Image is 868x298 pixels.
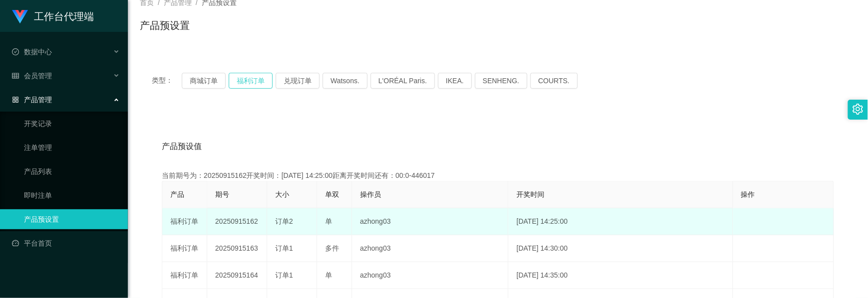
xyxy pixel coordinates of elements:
[475,73,527,89] button: SENHENG.
[152,73,182,89] span: 类型：
[24,138,120,157] a: 注单管理
[276,73,320,89] button: 兑现订单
[207,262,267,289] td: 20250915164
[24,185,120,205] a: 即时注单
[12,96,19,103] i: 图标: appstore-o
[516,190,544,198] span: 开奖时间
[360,190,381,198] span: 操作员
[508,235,733,262] td: [DATE] 14:30:00
[207,208,267,235] td: 20250915162
[162,208,207,235] td: 福利订单
[12,96,52,104] span: 产品管理
[24,161,120,181] a: 产品列表
[530,73,578,89] button: COURTS.
[508,262,733,289] td: [DATE] 14:35:00
[438,73,472,89] button: IKEA.
[275,190,289,198] span: 大小
[508,208,733,235] td: [DATE] 14:25:00
[853,104,864,115] i: 图标: setting
[275,244,293,252] span: 订单1
[162,235,207,262] td: 福利订单
[207,235,267,262] td: 20250915163
[325,271,332,279] span: 单
[215,190,229,198] span: 期号
[34,0,94,32] h1: 工作台代理端
[182,73,226,89] button: 商城订单
[325,190,339,198] span: 单双
[162,262,207,289] td: 福利订单
[162,170,834,181] div: 当前期号为：20250915162开奖时间：[DATE] 14:25:00距离开奖时间还有：00:0-446017
[162,141,202,152] span: 产品预设值
[352,262,508,289] td: azhong03
[170,190,184,198] span: 产品
[323,73,368,89] button: Watsons.
[325,244,339,252] span: 多件
[275,217,293,225] span: 订单2
[325,217,332,225] span: 单
[741,190,755,198] span: 操作
[12,233,120,253] a: 图标: dashboard平台首页
[24,209,120,229] a: 产品预设置
[352,235,508,262] td: azhong03
[12,48,52,56] span: 数据中心
[24,114,120,134] a: 开奖记录
[12,10,28,24] img: logo.9652507e.png
[140,18,190,33] h1: 产品预设置
[275,271,293,279] span: 订单1
[12,48,19,55] i: 图标: check-circle-o
[229,73,273,89] button: 福利订单
[12,72,52,80] span: 会员管理
[352,208,508,235] td: azhong03
[12,12,94,20] a: 工作台代理端
[12,72,19,79] i: 图标: table
[371,73,435,89] button: L'ORÉAL Paris.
